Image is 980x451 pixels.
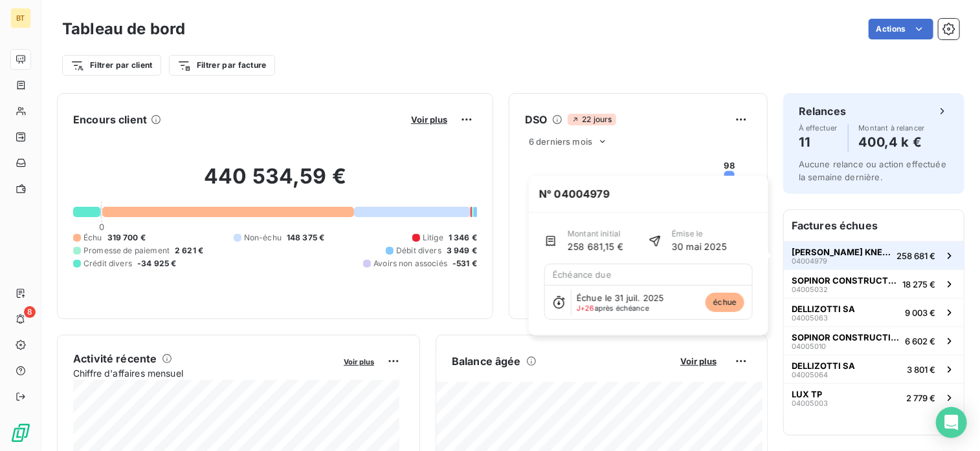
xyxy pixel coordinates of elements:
[784,269,964,298] button: SOPINOR CONSTRUCTIONS SA0400503218 275 €
[784,326,964,355] button: SOPINOR CONSTRUCTIONS SA040050106 602 €
[672,228,728,240] span: Émise le
[175,245,203,257] span: 2 621 €
[792,257,827,265] span: 04004979
[784,383,964,412] button: LUX TP040050032 779 €
[24,306,36,318] span: 8
[792,332,900,342] span: SOPINOR CONSTRUCTIONS SA
[525,112,547,127] h6: DSO
[792,314,828,322] span: 04005063
[84,232,102,244] span: Échu
[792,275,897,286] span: SOPINOR CONSTRUCTIONS SA
[73,112,147,127] h6: Encours client
[84,245,170,257] span: Promesse de paiement
[577,304,595,313] span: J+26
[859,132,925,152] h4: 400,4 k €
[407,114,451,125] button: Voir plus
[869,19,933,39] button: Actions
[792,361,855,371] span: DELLIZOTTI SA
[340,355,378,367] button: Voir plus
[907,364,935,375] span: 3 801 €
[792,399,828,407] span: 04005003
[137,258,176,269] span: -34 925 €
[936,407,967,438] div: Open Intercom Messenger
[859,124,925,132] span: Montant à relancer
[99,222,104,232] span: 0
[84,258,132,269] span: Crédit divers
[452,258,477,269] span: -531 €
[905,336,935,346] span: 6 602 €
[10,8,31,28] div: BT
[107,232,146,244] span: 319 700 €
[792,342,826,350] span: 04005010
[452,353,521,369] h6: Balance âgée
[672,240,728,253] span: 30 mai 2025
[784,210,964,241] h6: Factures échues
[905,308,935,318] span: 9 003 €
[799,124,838,132] span: À effectuer
[73,163,477,202] h2: 440 534,59 €
[577,304,649,312] span: après échéance
[62,55,161,76] button: Filtrer par client
[73,351,157,366] h6: Activité récente
[799,132,838,152] h4: 11
[169,55,275,76] button: Filtrer par facture
[792,286,828,293] span: 04005032
[73,366,335,380] span: Chiffre d'affaires mensuel
[706,293,744,312] span: échue
[784,241,964,269] button: [PERSON_NAME] KNEIP CONSTRUCTIONS S.A04004979258 681 €
[792,304,855,314] span: DELLIZOTTI SA
[529,136,592,147] span: 6 derniers mois
[784,298,964,326] button: DELLIZOTTI SA040050639 003 €
[792,389,822,399] span: LUX TP
[906,393,935,403] span: 2 779 €
[553,269,612,280] span: Échéance due
[423,232,443,244] span: Litige
[287,232,324,244] span: 148 375 €
[792,247,891,257] span: [PERSON_NAME] KNEIP CONSTRUCTIONS S.A
[799,159,946,182] span: Aucune relance ou action effectuée la semaine dernière.
[676,355,720,367] button: Voir plus
[344,357,374,366] span: Voir plus
[568,240,623,253] span: 258 681,15 €
[792,371,828,379] span: 04005064
[529,176,620,212] span: N° 04004979
[449,232,477,244] span: 1 346 €
[896,251,935,261] span: 258 681 €
[568,228,623,240] span: Montant initial
[447,245,477,257] span: 3 949 €
[784,355,964,383] button: DELLIZOTTI SA040050643 801 €
[799,103,846,119] h6: Relances
[411,114,447,125] span: Voir plus
[62,17,185,41] h3: Tableau de bord
[577,293,664,303] span: Échue le 31 juil. 2025
[10,423,31,443] img: Logo LeanPay
[396,245,441,257] span: Débit divers
[680,356,717,366] span: Voir plus
[568,114,616,125] span: 22 jours
[373,258,447,269] span: Avoirs non associés
[902,279,935,289] span: 18 275 €
[244,232,282,244] span: Non-échu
